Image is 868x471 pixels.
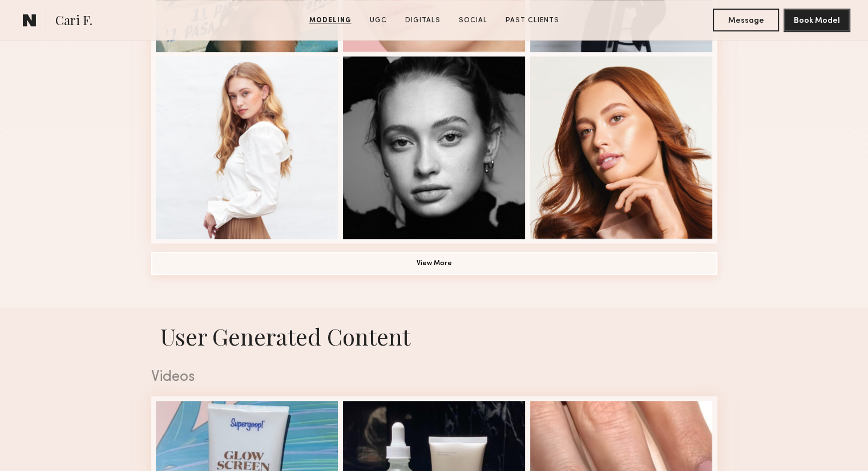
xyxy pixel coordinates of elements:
[454,15,492,26] a: Social
[784,9,850,31] button: Book Model
[151,370,717,385] div: Videos
[365,15,391,26] a: UGC
[55,11,92,31] span: Cari F.
[401,15,445,26] a: Digitals
[151,252,717,275] button: View More
[713,9,779,31] button: Message
[305,15,356,26] a: Modeling
[784,15,850,25] a: Book Model
[501,15,564,26] a: Past Clients
[142,321,726,351] h1: User Generated Content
